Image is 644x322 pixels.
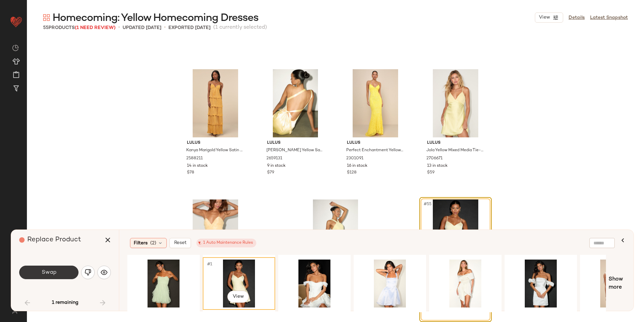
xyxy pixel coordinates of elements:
[75,25,116,30] span: (1 Need Review)
[205,260,273,307] img: 12726681_2659811.jpg
[186,156,203,162] span: 2588211
[213,24,267,32] span: (1 currently selected)
[187,170,194,176] span: $78
[427,140,484,146] span: Lulus
[43,24,116,31] div: Products
[85,269,91,276] img: svg%3e
[590,14,628,21] a: Latest Snapshot
[134,240,148,247] span: Filters
[118,24,120,32] span: •
[262,69,329,137] img: 2659131_03_side.jpg
[422,69,489,137] img: 2706671_02_front_2025-08-04.jpg
[422,199,489,268] img: 12726681_2659811.jpg
[232,294,244,299] span: View
[539,15,550,20] span: View
[182,199,249,268] img: 2705311_01_hero_2025-07-22.jpg
[186,147,243,154] span: Kanya Marigold Yellow Satin Plisse Tiered Maxi Dress
[266,147,323,154] span: [PERSON_NAME] Yellow Satin One-Shoulder Midi Dress
[206,261,214,268] span: #1
[200,240,253,246] div: 1 Auto Maintenance Rules
[43,14,50,21] img: svg%3e
[12,45,19,51] img: svg%3e
[123,24,161,31] p: updated [DATE]
[426,147,483,154] span: Jola Yellow Mixed Media Tie-Back Mini Dress
[43,25,49,30] span: 55
[174,240,187,246] span: Reset
[187,140,244,146] span: Lulus
[346,156,363,162] span: 2301091
[101,269,107,276] img: svg%3e
[281,260,348,307] img: 2627391_01_hero_2025-06-12.jpg
[19,266,78,279] button: Swap
[302,199,369,268] img: 2686851_01_hero.jpg
[426,156,443,162] span: 2706671
[267,140,324,146] span: Lulus
[427,163,448,169] span: 13 in stock
[342,69,409,137] img: 11215981_2301091.jpg
[150,240,156,247] span: (2)
[267,170,274,176] span: $79
[346,147,403,154] span: Perfect Enchantment Yellow Sequin Lace-Up Mermaid Maxi Dress
[535,12,563,23] button: View
[356,260,424,307] img: 2703431_02_front_2025-07-09.jpg
[266,156,282,162] span: 2659131
[53,11,258,25] span: Homecoming: Yellow Homecoming Dresses
[423,201,433,208] span: #55
[427,170,434,176] span: $59
[8,308,21,314] img: svg%3e
[52,300,78,306] span: 1 remaining
[431,260,499,307] img: 1421476_2_01_hero_Retakes_2025-09-04.jpg
[164,24,166,32] span: •
[267,163,286,169] span: 9 in stock
[27,236,81,243] span: Replace Product
[169,238,191,248] button: Reset
[187,163,208,169] span: 14 in stock
[507,260,575,307] img: 2082716_2_01_hero_Retakes_2025-06-12.jpg
[609,275,625,292] span: Show more
[347,140,404,146] span: Lulus
[168,24,211,31] p: Exported [DATE]
[182,69,249,137] img: 12480041_2588211.jpg
[347,163,367,169] span: 16 in stock
[9,15,23,28] img: heart_red.DM2ytmEG.svg
[227,291,249,303] button: View
[347,170,356,176] span: $128
[569,14,585,21] a: Details
[130,260,197,307] img: 2699231_08_misc_2025-07-14_1.jpg
[41,269,56,276] span: Swap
